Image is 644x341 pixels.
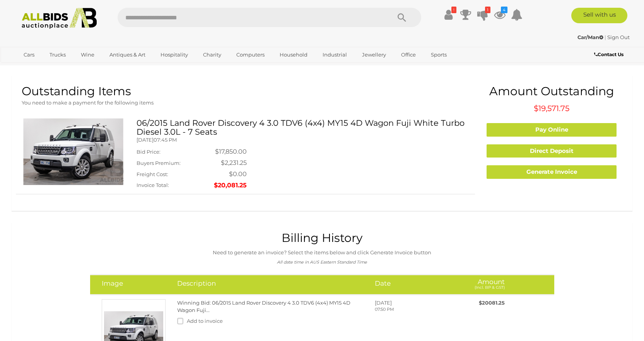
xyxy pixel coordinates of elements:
p: You need to make a payment for the following items [22,98,469,107]
i: 4 [501,7,507,13]
td: Freight Cost: [137,169,214,180]
a: Industrial [318,48,352,61]
a: Sign Out [607,34,630,40]
h1: Billing History [22,231,622,244]
strong: Car/Man [577,34,603,40]
a: Computers [231,48,270,61]
a: Hospitality [155,48,193,61]
a: Direct Deposit [487,144,617,158]
a: Sell with us [571,8,627,23]
small: (Incl. BP & GST) [475,285,505,290]
button: Search [383,8,421,27]
a: Charity [198,48,226,61]
p: Need to generate an invoice? Select the items below and click Generate Invoice button [22,248,622,257]
a: Antiques & Art [104,48,150,61]
h1: Outstanding Items [22,85,469,98]
h4: Description [177,280,364,287]
a: Office [396,48,421,61]
td: $0.00 [214,169,247,180]
td: Bid Price: [137,146,214,158]
h4: Amount [460,280,505,290]
a: ! [443,8,454,22]
a: Pay Online [487,123,617,137]
a: Generate Invoice [487,165,617,179]
a: Household [275,48,313,61]
span: | [605,34,606,40]
span: Add to invoice [187,318,223,324]
i: ! [451,7,456,13]
a: 1 [477,8,489,22]
a: Car/Man [577,34,605,40]
i: All date time in AUS Eastern Standard Time [277,260,367,265]
a: Jewellery [357,48,391,61]
i: 1 [485,7,490,13]
td: $17,850.00 [214,146,247,158]
h3: 06/2015 Land Rover Discovery 4 3.0 TDV6 (4x4) MY15 4D Wagon Fuji White Turbo Diesel 3.0L - 7 Seats [137,118,469,136]
span: [DATE] [375,300,392,306]
a: Winning Bid: 06/2015 Land Rover Discovery 4 3.0 TDV6 (4x4) MY15 4D Wagon Fuji... [177,300,350,313]
h5: [DATE] [137,137,469,142]
a: Wine [76,48,99,61]
td: Buyers Premium: [137,158,214,169]
span: 07:45 PM [154,137,177,143]
a: Trucks [44,48,71,61]
a: Contact Us [594,50,625,59]
span: $19,571.75 [534,104,569,113]
h4: Image [102,280,166,287]
a: [GEOGRAPHIC_DATA] [19,61,84,74]
h1: Amount Outstanding [481,85,622,98]
a: 4 [494,8,506,22]
td: $20,081.25 [214,180,247,191]
h4: Date [375,280,448,287]
a: Sports [426,48,452,61]
span: $20081.25 [479,300,505,306]
td: Invoice Total: [137,180,214,191]
p: 07:50 PM [375,307,448,313]
img: Allbids.com.au [17,8,101,29]
b: Contact Us [594,51,624,57]
a: Cars [19,48,39,61]
td: $2,231.25 [214,158,247,169]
